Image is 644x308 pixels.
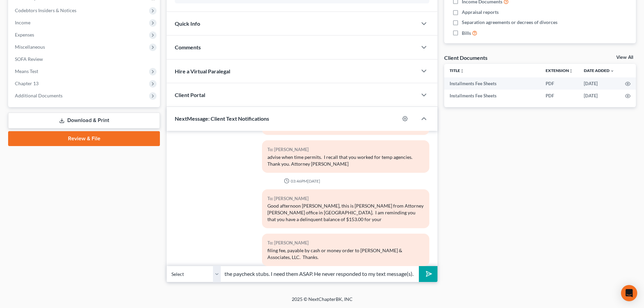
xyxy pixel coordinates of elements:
span: Means Test [15,68,38,74]
span: Codebtors Insiders & Notices [15,7,76,13]
div: filing fee, payable by cash or money order to [PERSON_NAME] & Associates, LLC. Thanks. [267,247,424,261]
td: PDF [540,77,578,90]
div: To: [PERSON_NAME] [267,239,424,247]
span: Miscellaneous [15,44,45,50]
div: advise when time permits. I recall that you worked for temp agencies. Thank you. Attorney [PERSON... [267,154,424,167]
div: Good afternoon [PERSON_NAME], this is [PERSON_NAME] from Attorney [PERSON_NAME] office in [GEOGRA... [267,203,424,223]
div: Open Intercom Messenger [621,285,637,301]
span: Comments [175,44,201,50]
span: Expenses [15,32,34,38]
a: SOFA Review [9,53,160,65]
i: unfold_more [460,69,464,73]
i: unfold_more [569,69,573,73]
td: [DATE] [578,90,620,102]
span: Quick Info [175,20,200,27]
span: Hire a Virtual Paralegal [175,68,230,74]
span: Separation agreements or decrees of divorces [462,19,557,26]
input: Say something... [221,266,419,282]
span: Appraisal reports [462,9,499,16]
span: Bills [462,30,471,37]
span: SOFA Review [15,56,43,62]
div: 2025 © NextChapterBK, INC [129,296,515,308]
a: Date Added expand_more [584,68,614,73]
div: Client Documents [444,54,487,61]
td: Installments Fee Sheets [444,90,540,102]
span: Income [15,20,30,25]
a: Titleunfold_more [450,68,464,73]
a: Download & Print [8,113,160,128]
i: expand_more [610,69,614,73]
a: Extensionunfold_more [546,68,573,73]
div: To: [PERSON_NAME] [267,146,424,153]
a: Review & File [8,131,160,146]
span: Additional Documents [15,93,63,98]
td: PDF [540,90,578,102]
span: Chapter 13 [15,80,39,86]
a: View All [616,55,633,60]
span: Client Portal [175,92,205,98]
td: Installments Fee Sheets [444,77,540,90]
span: NextMessage: Client Text Notifications [175,115,269,122]
div: 03:46PM[DATE] [175,178,429,184]
div: To: [PERSON_NAME] [267,195,424,203]
td: [DATE] [578,77,620,90]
